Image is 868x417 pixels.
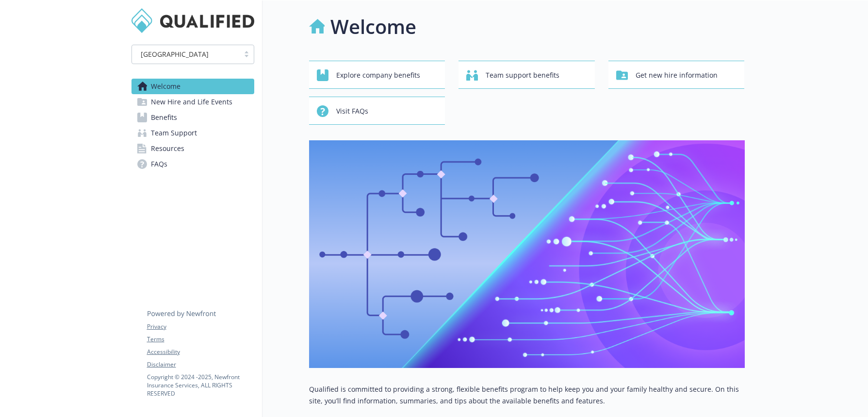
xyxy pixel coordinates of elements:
a: Terms [147,335,254,344]
p: Copyright © 2024 - 2025 , Newfront Insurance Services, ALL RIGHTS RESERVED [147,373,254,398]
a: Privacy [147,322,254,331]
button: Get new hire information [608,61,745,89]
span: FAQs [151,156,167,172]
a: New Hire and Life Events [131,94,254,110]
span: Explore company benefits [336,66,420,84]
p: Qualified is committed to providing a strong, flexible benefits program to help keep you and your... [309,384,745,407]
a: Benefits [131,110,254,125]
span: Benefits [151,110,177,125]
span: [GEOGRAPHIC_DATA] [137,49,234,59]
h1: Welcome [330,12,416,41]
span: Welcome [151,79,180,94]
span: Team Support [151,125,197,141]
button: Explore company benefits [309,61,445,89]
a: Accessibility [147,348,254,356]
button: Team support benefits [459,61,595,89]
span: Visit FAQs [336,102,368,120]
a: FAQs [131,156,254,172]
span: Resources [151,141,184,156]
span: [GEOGRAPHIC_DATA] [141,49,209,59]
a: Welcome [131,79,254,94]
a: Resources [131,141,254,156]
a: Disclaimer [147,360,254,369]
span: Team support benefits [486,66,559,84]
img: overview page banner [309,140,745,368]
button: Visit FAQs [309,97,445,125]
span: Get new hire information [636,66,718,84]
a: Team Support [131,125,254,141]
span: New Hire and Life Events [151,94,232,110]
